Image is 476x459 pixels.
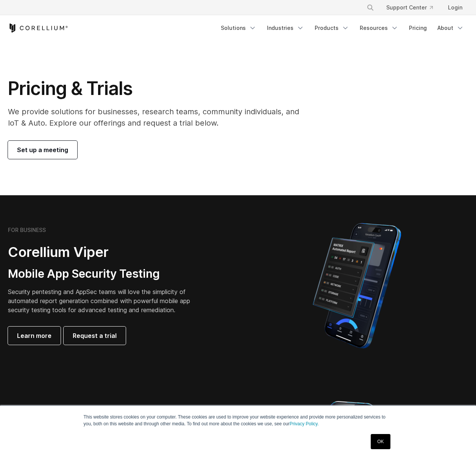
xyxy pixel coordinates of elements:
[8,106,310,129] p: We provide solutions for businesses, research teams, community individuals, and IoT & Auto. Explo...
[17,145,68,154] span: Set up a meeting
[84,414,393,427] p: This website stores cookies on your computer. These cookies are used to improve your website expe...
[64,327,126,345] a: Request a trial
[8,23,68,33] a: Corellium Home
[290,421,319,426] a: Privacy Policy.
[8,77,310,100] h1: Pricing & Trials
[355,21,403,35] a: Resources
[8,287,202,314] p: Security pentesting and AppSec teams will love the simplicity of automated report generation comb...
[262,21,309,35] a: Industries
[8,141,77,159] a: Set up a meeting
[371,434,390,449] a: OK
[8,327,61,345] a: Learn more
[8,227,46,233] h6: FOR BUSINESS
[380,1,439,14] a: Support Center
[300,219,414,352] img: Corellium MATRIX automated report on iPhone showing app vulnerability test results across securit...
[364,1,377,14] button: Search
[216,21,261,35] a: Solutions
[73,331,117,340] span: Request a trial
[404,21,431,35] a: Pricing
[357,1,468,14] div: Navigation Menu
[433,21,468,35] a: About
[8,267,202,281] h3: Mobile App Security Testing
[310,21,354,35] a: Products
[8,244,202,261] h2: Corellium Viper
[17,331,52,340] span: Learn more
[216,21,468,35] div: Navigation Menu
[442,1,468,14] a: Login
